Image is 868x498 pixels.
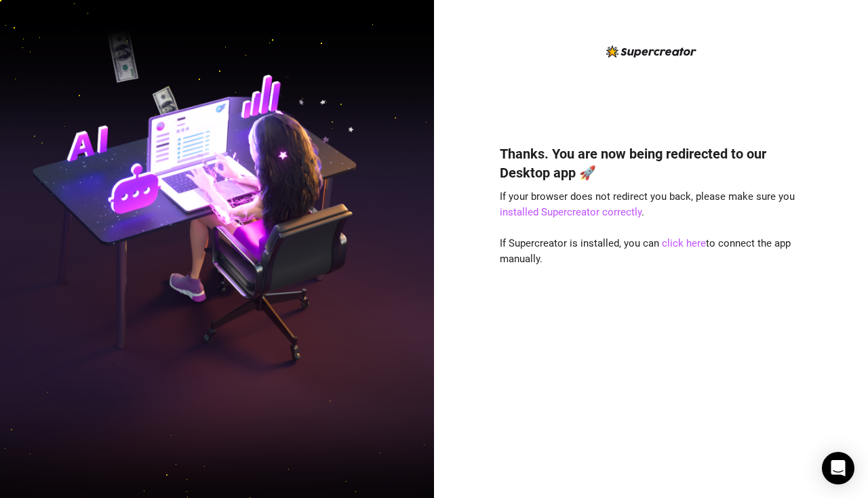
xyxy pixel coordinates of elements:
h4: Thanks. You are now being redirected to our Desktop app 🚀 [500,144,802,182]
a: click here [662,237,706,249]
div: Open Intercom Messenger [822,452,854,484]
a: installed Supercreator correctly [500,206,642,218]
img: logo-BBDzfeDw.svg [606,45,696,58]
span: If Supercreator is installed, you can to connect the app manually. [500,237,791,266]
span: If your browser does not redirect you back, please make sure you . [500,190,795,219]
